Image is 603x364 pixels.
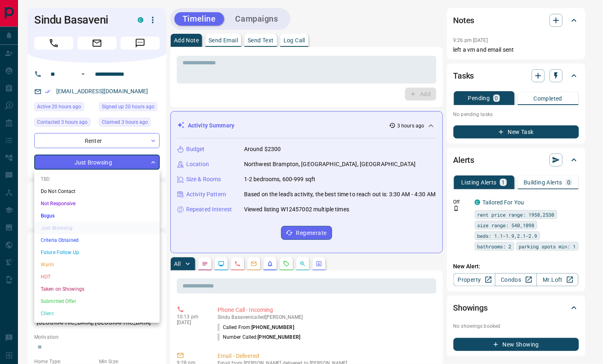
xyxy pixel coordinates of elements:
li: TBD [34,173,160,185]
li: Not Responsive [34,197,160,210]
li: HOT [34,271,160,283]
li: Do Not Contact [34,185,160,197]
li: Criteria Obtained [34,234,160,246]
li: Submitted Offer [34,295,160,307]
li: Warm [34,259,160,271]
li: Future Follow Up [34,246,160,259]
li: Taken on Showings [34,283,160,295]
li: Bogus [34,210,160,222]
li: Client [34,307,160,320]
